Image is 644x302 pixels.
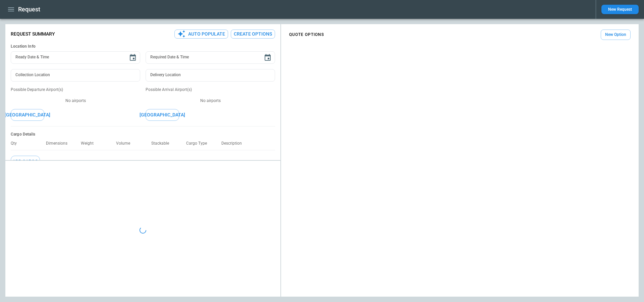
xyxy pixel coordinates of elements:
h1: Request [18,5,40,13]
p: Cargo Type [186,141,212,146]
button: Add Cargo [11,156,40,167]
h6: Cargo Details [11,132,275,137]
p: Description [221,141,247,146]
p: Weight [81,141,99,146]
button: [GEOGRAPHIC_DATA] [146,109,179,121]
p: No airports [146,98,275,104]
button: Choose date [261,51,274,64]
h6: Location Info [11,44,275,49]
p: Volume [116,141,136,146]
p: Possible Arrival Airport(s) [146,87,275,93]
h4: QUOTE OPTIONS [289,33,324,36]
button: New Option [601,30,631,40]
button: Auto Populate [174,30,228,39]
button: New Request [601,5,639,14]
p: Dimensions [46,141,73,146]
button: [GEOGRAPHIC_DATA] [11,109,44,121]
p: Request Summary [11,31,55,37]
p: Qty [11,141,22,146]
p: Possible Departure Airport(s) [11,87,140,93]
button: Choose date [126,51,140,64]
p: Stackable [151,141,174,146]
p: No airports [11,98,140,104]
div: scrollable content [281,27,639,43]
button: Create Options [231,30,275,39]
